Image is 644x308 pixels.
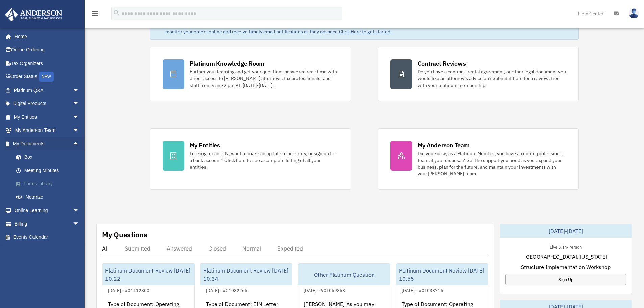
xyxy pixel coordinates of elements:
[5,56,90,70] a: Tax Organizers
[5,217,90,231] a: Billingarrow_drop_down
[9,190,90,204] a: Notarize
[9,177,90,191] a: Forms Library
[3,8,64,21] img: Anderson Advisors Platinum Portal
[125,245,150,252] div: Submitted
[9,150,90,164] a: Box
[629,8,639,18] img: User Pic
[242,245,261,252] div: Normal
[91,12,99,18] a: menu
[339,29,392,35] a: Click Here to get started!
[524,253,607,261] span: [GEOGRAPHIC_DATA], [US_STATE]
[9,164,90,177] a: Meeting Minutes
[5,137,90,150] a: My Documentsarrow_drop_up
[102,245,109,252] div: All
[102,286,155,293] div: [DATE] - #01112800
[277,245,303,252] div: Expedited
[73,97,86,111] span: arrow_drop_down
[208,245,226,252] div: Closed
[378,128,579,190] a: My Anderson Team Did you know, as a Platinum Member, you have an entire professional team at your...
[5,30,86,43] a: Home
[73,84,86,97] span: arrow_drop_down
[190,150,338,170] div: Looking for an EIN, want to make an update to an entity, or sign up for a bank account? Click her...
[167,245,192,252] div: Answered
[544,243,587,250] div: Live & In-Person
[500,224,632,238] div: [DATE]-[DATE]
[73,137,86,151] span: arrow_drop_up
[150,47,351,101] a: Platinum Knowledge Room Further your learning and get your questions answered real-time with dire...
[190,141,220,149] div: My Entities
[73,110,86,124] span: arrow_drop_down
[5,231,90,244] a: Events Calendar
[5,43,90,57] a: Online Ordering
[298,264,390,285] div: Other Platinum Question
[200,286,253,293] div: [DATE] - #01082266
[5,70,90,84] a: Order StatusNEW
[5,124,90,137] a: My Anderson Teamarrow_drop_down
[150,128,351,190] a: My Entities Looking for an EIN, want to make an update to an entity, or sign up for a bank accoun...
[200,264,292,285] div: Platinum Document Review [DATE] 10:34
[102,264,194,285] div: Platinum Document Review [DATE] 10:22
[378,47,579,101] a: Contract Reviews Do you have a contract, rental agreement, or other legal document you would like...
[521,263,611,271] span: Structure Implementation Workshop
[91,9,99,18] i: menu
[73,204,86,218] span: arrow_drop_down
[73,217,86,231] span: arrow_drop_down
[39,72,54,82] div: NEW
[396,286,449,293] div: [DATE] - #01038715
[418,68,566,89] div: Do you have a contract, rental agreement, or other legal document you would like an attorney's ad...
[418,150,566,177] div: Did you know, as a Platinum Member, you have an entire professional team at your disposal? Get th...
[5,110,90,124] a: My Entitiesarrow_drop_down
[298,286,351,293] div: [DATE] - #01069868
[396,264,488,285] div: Platinum Document Review [DATE] 10:55
[5,84,90,97] a: Platinum Q&Aarrow_drop_down
[113,9,120,17] i: search
[418,141,470,149] div: My Anderson Team
[418,59,466,68] div: Contract Reviews
[102,230,147,240] div: My Questions
[73,124,86,138] span: arrow_drop_down
[190,68,338,89] div: Further your learning and get your questions answered real-time with direct access to [PERSON_NAM...
[5,97,90,111] a: Digital Productsarrow_drop_down
[190,59,265,68] div: Platinum Knowledge Room
[5,204,90,217] a: Online Learningarrow_drop_down
[505,274,626,285] a: Sign Up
